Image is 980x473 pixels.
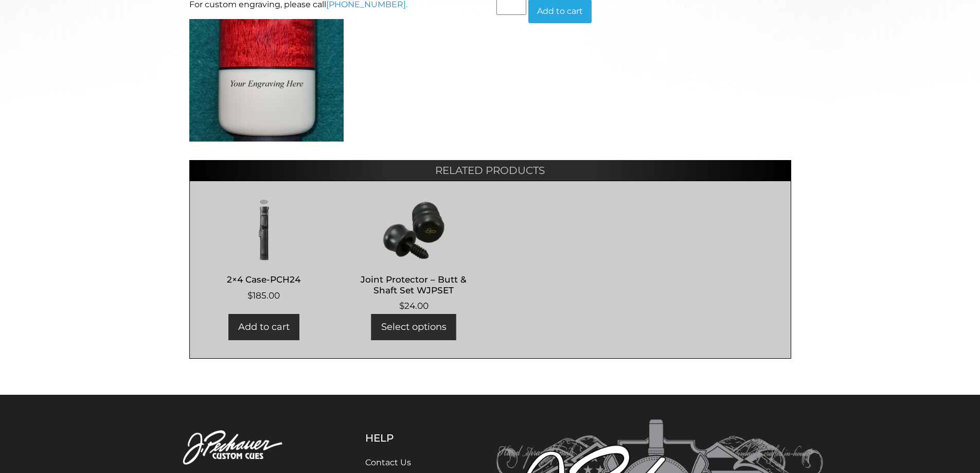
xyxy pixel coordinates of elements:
[247,290,280,301] bdi: 185.00
[189,160,791,181] h2: Related products
[200,270,328,289] h2: 2×4 Case-PCH24
[371,314,456,340] a: Select options for “Joint Protector - Butt & Shaft Set WJPSET”
[399,301,404,311] span: $
[399,301,429,311] bdi: 24.00
[365,432,445,444] h5: Help
[228,314,299,340] a: Add to cart: “2x4 Case-PCH24”
[247,290,253,301] span: $
[350,199,478,313] a: Joint Protector – Butt & Shaft Set WJPSET $24.00
[200,199,328,261] img: 2x4 Case-PCH24
[200,199,328,303] a: 2×4 Case-PCH24 $185.00
[350,270,478,300] h2: Joint Protector – Butt & Shaft Set WJPSET
[365,458,411,467] a: Contact Us
[350,199,478,261] img: Joint Protector - Butt & Shaft Set WJPSET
